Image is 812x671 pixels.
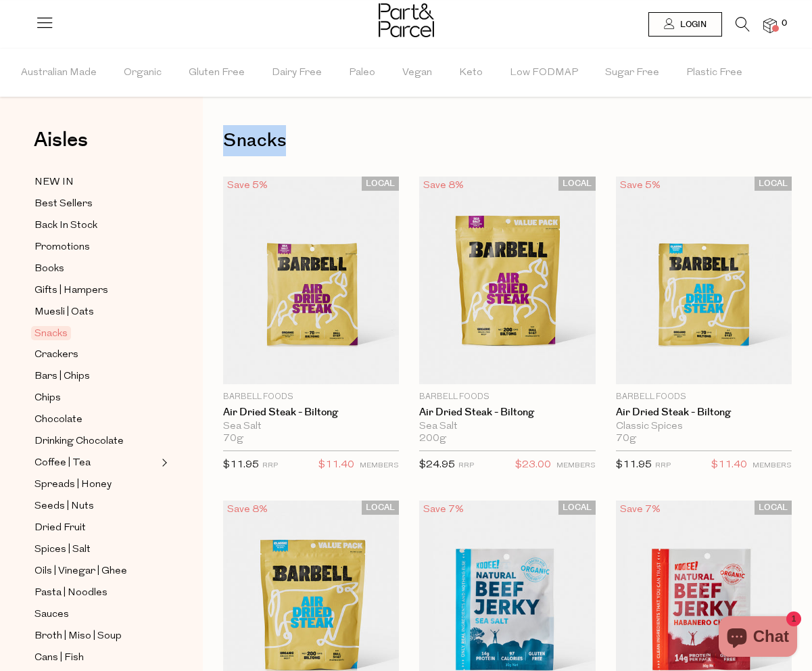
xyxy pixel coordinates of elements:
a: Crackers [34,346,158,363]
inbox-online-store-chat: Shopify online store chat [715,616,801,660]
span: LOCAL [755,501,792,515]
img: Air Dried Steak - Biltong [223,177,399,384]
span: Cans | Fish [34,650,84,666]
a: Login [648,12,722,37]
a: Gifts | Hampers [34,282,158,299]
a: Snacks [34,325,158,342]
small: MEMBERS [753,462,792,469]
div: Sea Salt [419,421,595,433]
span: Promotions [34,239,90,256]
span: LOCAL [362,177,399,191]
p: Barbell Foods [223,391,399,403]
span: Sugar Free [605,49,659,97]
span: Coffee | Tea [34,455,91,471]
span: LOCAL [558,501,596,515]
a: Books [34,260,158,277]
a: Broth | Miso | Soup [34,628,158,645]
span: LOCAL [558,177,596,191]
span: Chocolate [34,412,82,428]
span: Drinking Chocolate [34,434,124,450]
span: Login [677,19,707,30]
span: Bars | Chips [34,369,90,385]
span: LOCAL [755,177,792,191]
span: Seeds | Nuts [34,499,94,515]
span: Crackers [34,347,78,363]
div: Save 7% [419,501,468,519]
span: Plastic Free [686,49,742,97]
h1: Snacks [223,125,792,156]
a: Dried Fruit [34,519,158,536]
span: Aisles [34,125,88,155]
span: NEW IN [34,175,74,191]
span: Gluten Free [189,49,245,97]
a: Seeds | Nuts [34,498,158,515]
span: Snacks [31,326,71,340]
span: $11.95 [616,460,652,470]
div: Save 5% [616,177,665,195]
span: Best Sellers [34,196,93,212]
p: Barbell Foods [616,391,792,403]
span: $11.40 [711,457,747,474]
img: Air Dried Steak - Biltong [419,177,595,384]
span: Broth | Miso | Soup [34,628,122,645]
a: Spreads | Honey [34,476,158,493]
span: $11.40 [318,457,354,474]
a: NEW IN [34,174,158,191]
a: Air Dried Steak - Biltong [419,407,595,419]
span: Australian Made [21,49,97,97]
span: Spices | Salt [34,542,91,558]
span: $23.00 [515,457,551,474]
div: Sea Salt [223,421,399,433]
span: Organic [124,49,162,97]
a: Back In Stock [34,217,158,234]
a: 0 [763,18,777,32]
span: Back In Stock [34,218,97,234]
div: Classic Spices [616,421,792,433]
span: Spreads | Honey [34,477,112,493]
span: $11.95 [223,460,259,470]
span: Books [34,261,64,277]
span: 0 [778,18,790,30]
span: 200g [419,433,446,445]
span: Vegan [402,49,432,97]
small: RRP [262,462,278,469]
a: Best Sellers [34,195,158,212]
span: Muesli | Oats [34,304,94,321]
a: Cans | Fish [34,649,158,666]
span: 70g [616,433,636,445]
span: Pasta | Noodles [34,585,108,601]
span: Paleo [349,49,375,97]
small: MEMBERS [556,462,596,469]
a: Coffee | Tea [34,455,158,471]
span: Chips [34,390,61,407]
a: Drinking Chocolate [34,433,158,450]
div: Save 5% [223,177,272,195]
a: Spices | Salt [34,541,158,558]
a: Oils | Vinegar | Ghee [34,563,158,580]
a: Air Dried Steak - Biltong [223,407,399,419]
span: Gifts | Hampers [34,283,108,299]
div: Save 7% [616,501,665,519]
img: Air Dried Steak - Biltong [616,177,792,384]
span: 70g [223,433,243,445]
span: Dried Fruit [34,520,86,536]
a: Aisles [34,130,88,164]
a: Promotions [34,239,158,256]
a: Sauces [34,606,158,623]
a: Pasta | Noodles [34,584,158,601]
span: Low FODMAP [510,49,578,97]
div: Save 8% [419,177,468,195]
span: Sauces [34,607,69,623]
button: Expand/Collapse Coffee | Tea [158,455,168,471]
span: Keto [459,49,483,97]
span: Oils | Vinegar | Ghee [34,563,127,580]
span: LOCAL [362,501,399,515]
a: Muesli | Oats [34,304,158,321]
small: RRP [655,462,671,469]
div: Save 8% [223,501,272,519]
span: Dairy Free [272,49,322,97]
a: Chocolate [34,411,158,428]
img: Part&Parcel [379,3,434,37]
small: RRP [458,462,474,469]
a: Bars | Chips [34,368,158,385]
